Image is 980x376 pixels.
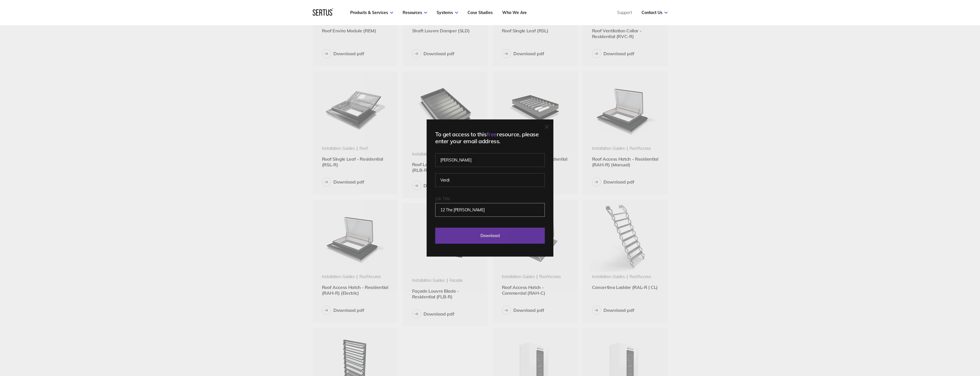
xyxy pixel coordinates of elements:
[435,131,545,145] div: To get access to this resource, please enter your email address.
[617,10,632,15] a: Support
[435,196,450,201] span: Job Title
[435,228,545,244] input: Download
[435,173,545,187] input: Last name*
[487,131,497,138] span: free
[435,153,545,167] input: First name*
[642,10,668,15] a: Contact Us
[877,310,980,376] iframe: Chat Widget
[468,10,493,15] a: Case Studies
[350,10,393,15] a: Products & Services
[502,10,527,15] a: Who We Are
[437,10,458,15] a: Systems
[403,10,427,15] a: Resources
